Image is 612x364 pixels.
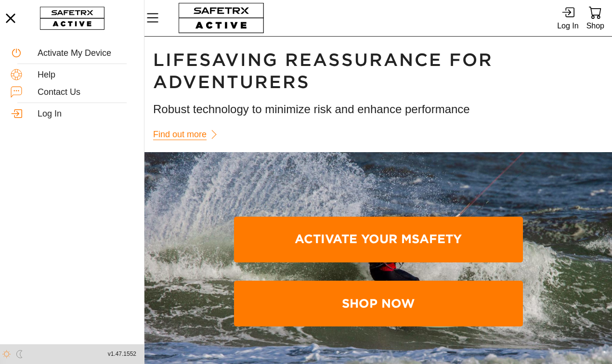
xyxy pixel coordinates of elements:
[38,70,133,80] div: Help
[11,69,22,80] img: Help.svg
[312,128,440,154] button: Accept All Cookies
[444,38,466,59] button: Close
[557,19,578,32] div: Log In
[2,350,11,358] img: ModeLight.svg
[38,87,133,98] div: Contact Us
[11,86,22,98] img: ContactUs.svg
[234,281,523,326] a: Shop Now
[153,125,224,144] a: Find out more
[38,109,133,119] div: Log In
[153,101,603,117] h3: Robust technology to minimize risk and enhance performance
[586,19,604,32] div: Shop
[234,217,523,262] a: Activate Your MSafety
[15,350,24,358] img: ModeDark.svg
[156,37,469,169] div: Privacy
[108,349,136,359] span: v1.47.1552
[242,219,515,260] span: Activate Your MSafety
[153,49,603,93] h1: Lifesaving Reassurance For Adventurers
[102,346,142,362] button: v1.47.1552
[170,74,454,117] p: By clicking “Accept All Cookies”, you agree to the storing of cookies on your device to enhance s...
[242,283,515,325] span: Shop Now
[168,41,198,72] img: Safe Tracks
[38,48,133,59] div: Activate My Device
[153,127,207,142] span: Find out more
[198,128,302,153] button: Cookies Settings
[144,8,169,28] button: Menu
